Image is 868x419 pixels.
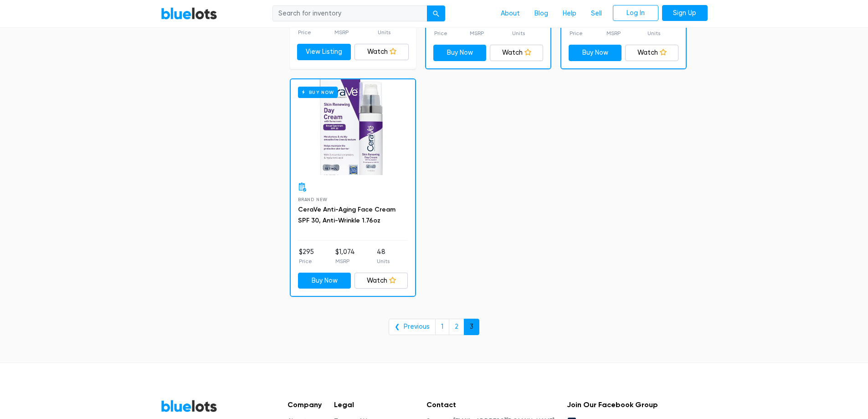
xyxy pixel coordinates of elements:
[606,29,626,37] p: MSRP
[298,206,395,224] a: CeraVe Anti-Aging Face Cream SPF 30, Anti-Wrinkle 1.76oz
[570,20,585,38] li: $295
[291,79,415,175] a: Buy Now
[647,29,660,37] p: Units
[288,400,322,409] h5: Company
[389,319,436,335] a: ❮ Previous
[470,29,492,37] p: MSRP
[334,400,414,409] h5: Legal
[613,5,658,21] a: Log In
[490,45,543,61] a: Watch
[299,257,314,265] p: Price
[512,29,525,37] p: Units
[377,247,390,265] li: 48
[298,197,328,202] span: Brand New
[272,5,427,22] input: Search for inventory
[426,400,555,409] h5: Contact
[512,20,525,38] li: 45
[434,20,450,38] li: $599
[299,247,314,265] li: $295
[567,400,658,409] h5: Join Our Facebook Group
[435,319,449,335] a: 1
[555,5,584,22] a: Help
[493,5,527,22] a: About
[298,87,338,98] h6: Buy Now
[662,5,708,21] a: Sign Up
[433,45,487,61] a: Buy Now
[527,5,555,22] a: Blog
[354,44,409,60] a: Watch
[625,45,678,61] a: Watch
[377,257,390,265] p: Units
[161,399,217,413] a: BlueLots
[297,44,351,60] a: View Listing
[335,247,355,265] li: $1,074
[161,7,217,20] a: BlueLots
[434,29,450,37] p: Price
[354,273,408,289] a: Watch
[570,29,585,37] p: Price
[606,20,626,38] li: $1,055
[569,45,622,61] a: Buy Now
[464,319,479,335] a: 3
[584,5,609,22] a: Sell
[298,28,311,36] p: Price
[449,319,464,335] a: 2
[378,28,390,36] p: Units
[298,273,351,289] a: Buy Now
[335,257,355,265] p: MSRP
[647,20,660,38] li: 48
[334,28,354,36] p: MSRP
[470,20,492,38] li: $4,452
